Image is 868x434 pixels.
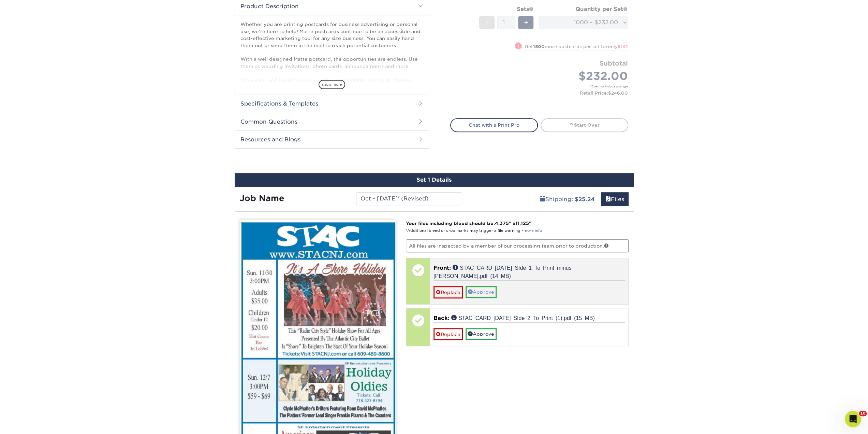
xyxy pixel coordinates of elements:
[433,315,450,321] span: Back:
[450,118,538,132] a: Chat with a Print Pro
[406,221,531,226] strong: Your files including bleed should be: " x "
[240,21,423,104] p: Whether you are printing postcards for business advertising or personal use, we’re here to help! ...
[601,192,629,206] a: Files
[466,286,497,298] a: Approve
[433,286,463,298] a: Replace
[451,315,595,320] a: STAC CARD [DATE] SIde 2 To Print (1).pdf (15 MB)
[433,328,463,340] a: Replace
[466,328,497,340] a: Approve
[571,196,595,202] b: : $25.24
[515,221,529,226] span: 11.125
[495,221,509,226] span: 4.375
[535,192,599,206] a: Shipping: $25.24
[540,196,545,202] span: shipping
[541,118,628,132] a: Start Over
[235,95,429,112] h2: Specifications & Templates
[240,193,284,203] strong: Job Name
[235,173,634,187] div: Set 1 Details
[859,411,867,416] span: 10
[319,80,345,89] span: show more
[406,239,629,252] p: All files are inspected by a member of our processing team prior to production.
[235,130,429,148] h2: Resources and Blogs
[433,265,571,278] a: STAC CARD [DATE] SIde 1 To Print minus [PERSON_NAME].pdf (14 MB)
[356,192,462,205] input: Enter a job name
[235,113,429,130] h2: Common Questions
[605,196,611,202] span: files
[524,228,542,233] a: more info
[406,228,542,233] small: *Additional bleed or crop marks may trigger a file warning –
[845,411,861,427] iframe: Intercom live chat
[433,265,451,271] span: Front:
